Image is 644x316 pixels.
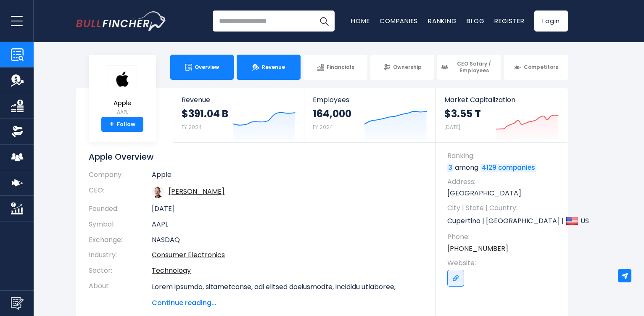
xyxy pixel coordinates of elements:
small: AAPL [108,108,137,116]
a: Revenue $391.04 B FY 2024 [173,88,304,142]
p: among [447,163,560,172]
small: FY 2024 [182,124,202,131]
span: Ownership [393,64,422,71]
img: tim-cook.jpg [152,186,164,198]
img: Bullfincher logo [76,11,167,31]
a: Revenue [237,55,301,80]
td: NASDAQ [152,232,423,248]
a: Competitors [504,55,568,80]
span: CEO Salary / Employees [451,61,497,74]
a: Overview [170,55,234,80]
span: Ranking: [447,151,560,161]
span: Website: [447,258,560,268]
p: Cupertino | [GEOGRAPHIC_DATA] | US [447,215,560,227]
p: [GEOGRAPHIC_DATA] [447,189,560,198]
th: Industry: [89,248,152,263]
td: [DATE] [152,201,423,217]
th: Symbol: [89,217,152,232]
td: AAPL [152,217,423,232]
a: Companies [380,16,418,25]
td: Apple [152,171,423,183]
th: Sector: [89,263,152,279]
strong: $3.55 T [444,107,481,120]
span: Financials [327,64,354,71]
span: Revenue [262,64,285,71]
strong: + [110,121,114,128]
a: Consumer Electronics [152,250,225,260]
span: Address: [447,177,560,187]
th: About [89,279,152,308]
a: Go to homepage [76,11,166,31]
th: Exchange: [89,232,152,248]
a: Employees 164,000 FY 2024 [304,88,435,142]
span: Continue reading... [152,298,423,308]
a: ceo [169,187,224,196]
a: 3 [447,164,454,172]
span: Phone: [447,232,560,242]
span: City | State | Country: [447,203,560,213]
a: Ranking [428,16,457,25]
span: Apple [108,100,137,107]
span: Revenue [182,96,296,104]
small: [DATE] [444,124,460,131]
a: Register [494,16,524,25]
span: Overview [195,64,219,71]
a: Technology [152,266,191,275]
a: Go to link [447,270,464,287]
strong: $391.04 B [182,107,228,120]
span: Competitors [524,64,558,71]
a: Home [351,16,370,25]
a: Ownership [370,55,434,80]
span: Market Capitalization [444,96,559,104]
a: 4129 companies [480,164,536,172]
a: +Follow [101,117,143,132]
a: Financials [304,55,367,80]
th: Founded: [89,201,152,217]
h1: Apple Overview [89,151,423,162]
a: Apple AAPL [107,65,137,117]
span: Employees [313,96,427,104]
th: CEO: [89,183,152,201]
a: Market Capitalization $3.55 T [DATE] [436,88,567,142]
img: Ownership [11,125,24,138]
a: CEO Salary / Employees [437,55,501,80]
a: Login [534,11,568,32]
a: [PHONE_NUMBER] [447,244,508,253]
strong: 164,000 [313,107,351,120]
button: Search [314,11,335,32]
small: FY 2024 [313,124,333,131]
a: Blog [467,16,484,25]
th: Company: [89,171,152,183]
